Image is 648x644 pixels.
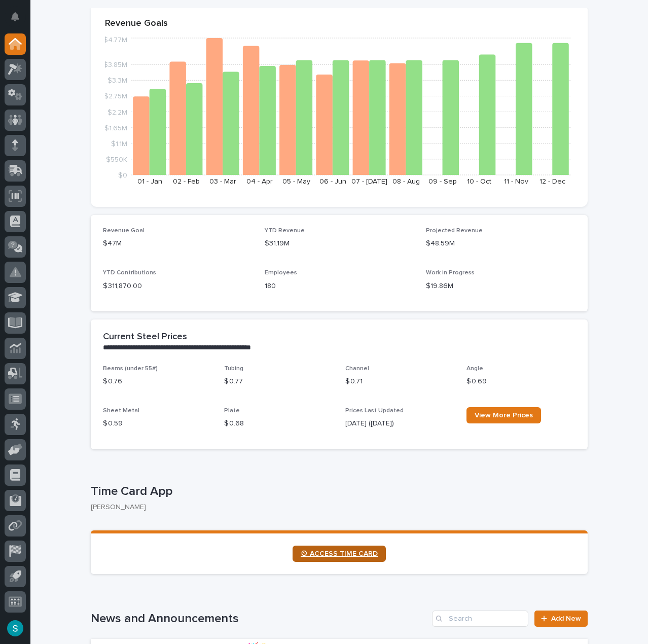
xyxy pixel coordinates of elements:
tspan: $1.1M [111,140,127,147]
text: 03 - Mar [209,178,236,185]
span: Work in Progress [426,270,475,276]
text: 06 - Jun [319,178,346,185]
p: $ 0.76 [103,376,212,387]
p: $19.86M [426,281,575,292]
text: 12 - Dec [539,178,565,185]
span: Angle [466,366,483,372]
button: users-avatar [5,618,26,639]
a: Add New [534,611,588,627]
span: ⏲ ACCESS TIME CARD [301,550,378,557]
p: $47M [103,238,253,249]
span: Plate [224,408,240,414]
p: $48.59M [426,238,575,249]
tspan: $1.65M [104,124,127,131]
span: Prices Last Updated [345,408,404,414]
p: Time Card App [91,484,584,499]
a: ⏲ ACCESS TIME CARD [293,546,386,562]
span: Employees [265,270,297,276]
text: 10 - Oct [467,178,491,185]
span: Projected Revenue [426,228,483,234]
span: Channel [345,366,369,372]
button: Notifications [5,6,26,27]
text: 07 - [DATE] [351,178,387,185]
text: 08 - Aug [392,178,420,185]
span: Sheet Metal [103,408,139,414]
span: YTD Contributions [103,270,156,276]
a: View More Prices [466,407,541,423]
p: [DATE] ([DATE]) [345,418,454,429]
span: Add New [551,615,581,622]
div: Notifications [13,12,26,28]
tspan: $0 [118,172,127,179]
p: Revenue Goals [105,18,573,29]
input: Search [432,611,528,627]
p: $ 0.68 [224,418,333,429]
span: View More Prices [475,412,533,419]
text: 01 - Jan [137,178,162,185]
p: $ 311,870.00 [103,281,253,292]
text: 02 - Feb [173,178,200,185]
span: YTD Revenue [265,228,305,234]
tspan: $550K [106,156,127,163]
tspan: $4.77M [103,37,127,44]
tspan: $3.3M [107,77,127,84]
span: Tubing [224,366,243,372]
text: 05 - May [282,178,310,185]
text: 09 - Sep [428,178,457,185]
tspan: $2.75M [104,93,127,100]
tspan: $3.85M [103,61,127,68]
p: $ 0.71 [345,376,454,387]
h1: News and Announcements [91,612,428,626]
span: Beams (under 55#) [103,366,158,372]
span: Revenue Goal [103,228,145,234]
p: $31.19M [265,238,414,249]
text: 04 - Apr [246,178,273,185]
text: 11 - Nov [504,178,528,185]
p: $ 0.77 [224,376,333,387]
p: $ 0.59 [103,418,212,429]
p: 180 [265,281,414,292]
tspan: $2.2M [107,109,127,116]
p: [PERSON_NAME] [91,503,580,512]
p: $ 0.69 [466,376,575,387]
h2: Current Steel Prices [103,332,187,343]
